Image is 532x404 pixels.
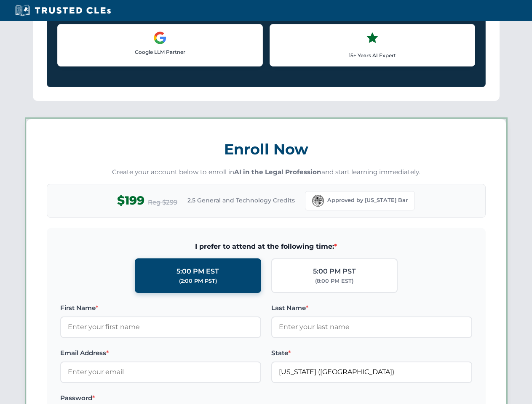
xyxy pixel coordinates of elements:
label: Email Address [60,348,261,358]
p: Create your account below to enroll in and start learning immediately. [47,167,486,177]
span: Approved by [US_STATE] Bar [327,196,408,205]
label: State [271,348,472,358]
input: Enter your first name [60,316,261,338]
input: Enter your last name [271,316,472,338]
p: 15+ Years AI Expert [277,51,468,59]
img: Google [153,31,167,45]
h3: Enroll Now [47,136,486,162]
div: (8:00 PM EST) [315,277,353,285]
span: $199 [117,191,144,210]
label: Password [60,393,261,403]
span: 2.5 General and Technology Credits [187,196,295,205]
div: 5:00 PM EST [176,266,219,277]
img: Florida Bar [312,195,324,207]
span: I prefer to attend at the following time: [60,241,472,252]
div: (2:00 PM PST) [179,277,217,285]
strong: AI in the Legal Profession [234,168,321,176]
input: Enter your email [60,361,261,383]
img: Trusted CLEs [13,4,113,17]
label: Last Name [271,303,472,313]
input: Florida (FL) [271,361,472,383]
div: 5:00 PM PST [313,266,356,277]
label: First Name [60,303,261,313]
p: Google LLM Partner [64,48,256,56]
span: Reg $299 [148,197,177,207]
